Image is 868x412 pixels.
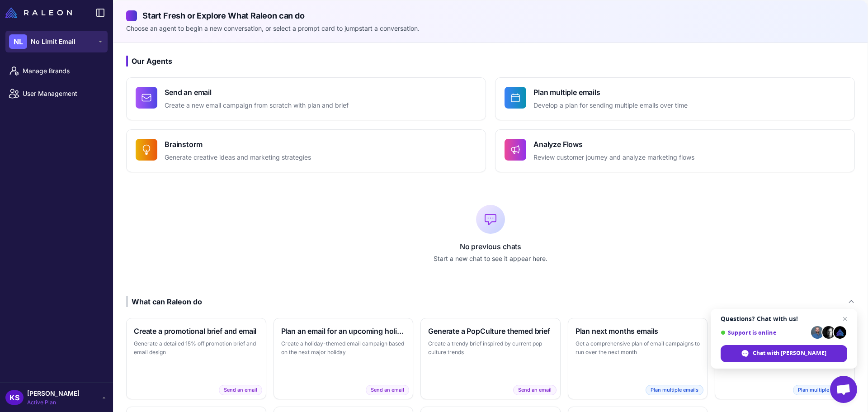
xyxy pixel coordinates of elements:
[4,84,109,103] a: User Management
[5,31,108,52] button: NLNo Limit Email
[281,326,406,336] h3: Plan an email for an upcoming holiday
[533,100,688,111] p: Develop a plan for sending multiple emails over time
[420,318,561,399] button: Generate a PopCulture themed briefCreate a trendy brief inspired by current pop culture trendsSen...
[126,296,202,307] div: What can Raleon do
[165,139,311,150] h4: Brainstorm
[27,388,80,398] span: [PERSON_NAME]
[126,56,855,66] h3: Our Agents
[281,339,406,357] p: Create a holiday-themed email campaign based on the next major holiday
[495,129,855,172] button: Analyze FlowsReview customer journey and analyze marketing flows
[721,345,847,362] div: Chat with Raleon
[165,100,349,111] p: Create a new email campaign from scratch with plan and brief
[366,385,409,395] span: Send an email
[495,77,855,120] button: Plan multiple emailsDevelop a plan for sending multiple emails over time
[134,339,259,357] p: Generate a detailed 15% off promotion brief and email design
[721,315,847,322] span: Questions? Chat with us!
[840,313,850,324] span: Close chat
[31,37,75,47] span: No Limit Email
[23,89,102,99] span: User Management
[23,66,102,76] span: Manage Brands
[793,385,851,395] span: Plan multiple emails
[27,398,80,407] span: Active Plan
[165,152,311,163] p: Generate creative ideas and marketing strategies
[126,254,855,264] p: Start a new chat to see it appear here.
[428,326,553,336] h3: Generate a PopCulture themed brief
[9,34,27,49] div: NL
[830,376,857,403] div: Open chat
[646,385,703,395] span: Plan multiple emails
[721,329,808,336] span: Support is online
[274,318,414,399] button: Plan an email for an upcoming holidayCreate a holiday-themed email campaign based on the next maj...
[5,390,24,405] div: KS
[576,326,700,336] h3: Plan next months emails
[134,326,259,336] h3: Create a promotional brief and email
[576,339,700,357] p: Get a comprehensive plan of email campaigns to run over the next month
[126,129,486,172] button: BrainstormGenerate creative ideas and marketing strategies
[126,241,855,252] p: No previous chats
[5,7,72,18] img: Raleon Logo
[165,87,349,98] h4: Send an email
[4,62,109,81] a: Manage Brands
[219,385,262,395] span: Send an email
[533,87,688,98] h4: Plan multiple emails
[533,139,694,150] h4: Analyze Flows
[126,9,855,22] h2: Start Fresh or Explore What Raleon can do
[126,77,486,120] button: Send an emailCreate a new email campaign from scratch with plan and brief
[126,24,855,33] p: Choose an agent to begin a new conversation, or select a prompt card to jumpstart a conversation.
[428,339,553,357] p: Create a trendy brief inspired by current pop culture trends
[513,385,557,395] span: Send an email
[5,7,75,18] a: Raleon Logo
[126,318,266,399] button: Create a promotional brief and emailGenerate a detailed 15% off promotion brief and email designS...
[753,349,826,357] span: Chat with [PERSON_NAME]
[533,152,694,163] p: Review customer journey and analyze marketing flows
[568,318,708,399] button: Plan next months emailsGet a comprehensive plan of email campaigns to run over the next monthPlan...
